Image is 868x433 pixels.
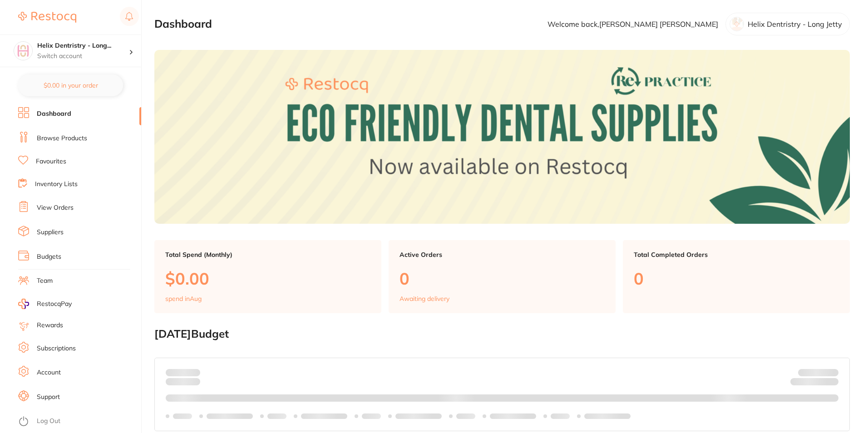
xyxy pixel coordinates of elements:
p: Spent: [166,369,200,376]
p: Total Completed Orders [634,251,839,258]
h2: [DATE] Budget [154,328,850,340]
p: Switch account [37,52,129,61]
img: Dashboard [154,50,850,224]
strong: $NaN [821,369,838,377]
span: RestocqPay [37,300,72,309]
p: Helix Dentristry - Long Jetty [748,20,842,28]
a: Browse Products [37,134,87,143]
p: Labels extended [207,413,253,420]
p: Labels [456,413,475,420]
a: Favourites [36,157,66,166]
p: Remaining: [790,376,838,387]
h4: Helix Dentristry - Long Jetty [37,41,129,50]
button: Log Out [18,414,138,429]
a: RestocqPay [18,299,72,309]
p: spend in Aug [165,295,202,302]
p: 0 [634,269,839,288]
p: Welcome back, [PERSON_NAME] [PERSON_NAME] [547,20,718,28]
p: Labels [551,413,570,420]
a: Total Spend (Monthly)$0.00spend inAug [154,240,381,314]
a: Dashboard [37,109,71,118]
p: Active Orders [399,251,605,258]
a: Budgets [37,252,61,261]
p: Total Spend (Monthly) [165,251,370,258]
a: Total Completed Orders0 [623,240,850,314]
p: Budget: [798,369,838,376]
p: Labels extended [301,413,347,420]
img: Helix Dentristry - Long Jetty [14,42,32,60]
strong: $0.00 [823,379,838,388]
a: Restocq Logo [18,7,76,28]
a: Active Orders0Awaiting delivery [389,240,616,314]
p: Labels [173,413,192,420]
p: $0.00 [165,269,370,288]
p: 0 [399,269,605,288]
p: Labels extended [584,413,631,420]
p: Labels extended [395,413,442,420]
a: Rewards [37,321,63,330]
a: Inventory Lists [35,180,78,189]
p: Labels [362,413,381,420]
a: Suppliers [37,228,64,237]
p: Awaiting delivery [399,295,449,302]
a: Log Out [37,417,60,426]
a: Account [37,368,61,377]
a: Team [37,276,53,285]
strong: $0.00 [184,369,200,377]
p: Labels extended [490,413,536,420]
button: $0.00 in your order [18,74,123,96]
p: month [166,376,200,387]
a: View Orders [37,203,74,212]
img: Restocq Logo [18,12,76,23]
a: Support [37,393,60,402]
p: Labels [267,413,286,420]
a: Subscriptions [37,344,76,353]
h2: Dashboard [154,18,212,30]
img: RestocqPay [18,299,29,309]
